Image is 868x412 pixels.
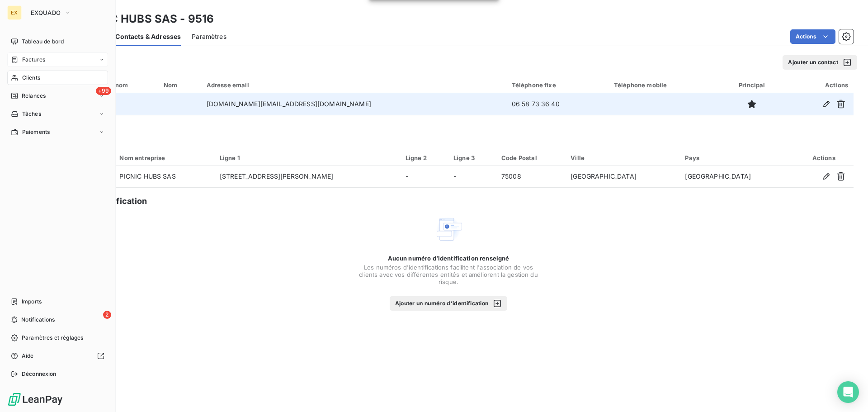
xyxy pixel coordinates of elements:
[388,255,509,262] span: Aucun numéro d’identification renseigné
[21,316,55,324] span: Notifications
[207,81,501,89] div: Adresse email
[220,154,395,161] div: Ligne 1
[501,154,560,161] div: Code Postal
[119,154,208,161] div: Nom entreprise
[614,81,714,89] div: Téléphone mobile
[115,32,181,41] span: Contacts & Adresses
[7,89,108,103] a: +99Relances
[7,52,108,67] a: Factures
[496,166,565,188] td: 75008
[7,5,22,20] div: EX
[22,110,41,118] span: Tâches
[7,125,108,139] a: Paiements
[390,296,508,311] button: Ajouter un numéro d’identification
[512,100,560,108] ringoverc2c-84e06f14122c: Call with Ringover
[214,166,400,188] td: [STREET_ADDRESS][PERSON_NAME]
[22,56,45,64] span: Factures
[565,166,679,188] td: [GEOGRAPHIC_DATA]
[31,9,61,16] span: EXQUADO
[790,81,848,89] div: Actions
[453,154,491,161] div: Ligne 3
[22,74,40,82] span: Clients
[7,349,108,363] a: Aide
[164,81,196,89] div: Nom
[96,87,111,95] span: +99
[512,100,560,108] ringoverc2c-number-84e06f14122c: 06 58 73 36 40
[7,392,63,407] img: Logo LeanPay
[22,298,42,306] span: Imports
[201,93,506,115] td: [DOMAIN_NAME][EMAIL_ADDRESS][DOMAIN_NAME]
[114,166,214,188] td: PICNIC HUBS SAS
[400,166,448,188] td: -
[80,11,214,27] h3: PICNIC HUBS SAS - 9516
[106,81,153,89] div: Prénom
[448,166,496,188] td: -
[22,370,57,378] span: Déconnexion
[790,29,835,44] button: Actions
[7,107,108,121] a: Tâches
[512,81,603,89] div: Téléphone fixe
[7,331,108,345] a: Paramètres et réglages
[22,128,50,136] span: Paiements
[406,154,443,161] div: Ligne 2
[7,71,108,85] a: Clients
[800,154,848,161] div: Actions
[7,294,108,309] a: Imports
[837,381,859,403] div: Open Intercom Messenger
[358,264,539,285] span: Les numéros d'identifications facilitent l'association de vos clients avec vos différentes entité...
[725,81,779,89] div: Principal
[7,34,108,49] a: Tableau de bord
[679,166,794,188] td: [GEOGRAPHIC_DATA]
[22,92,46,100] span: Relances
[192,32,226,41] span: Paramètres
[22,334,83,342] span: Paramètres et réglages
[103,311,111,319] span: 2
[22,38,64,46] span: Tableau de bord
[685,154,788,161] div: Pays
[783,55,857,70] button: Ajouter un contact
[434,215,463,244] img: Empty state
[22,352,34,360] span: Aide
[571,154,674,161] div: Ville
